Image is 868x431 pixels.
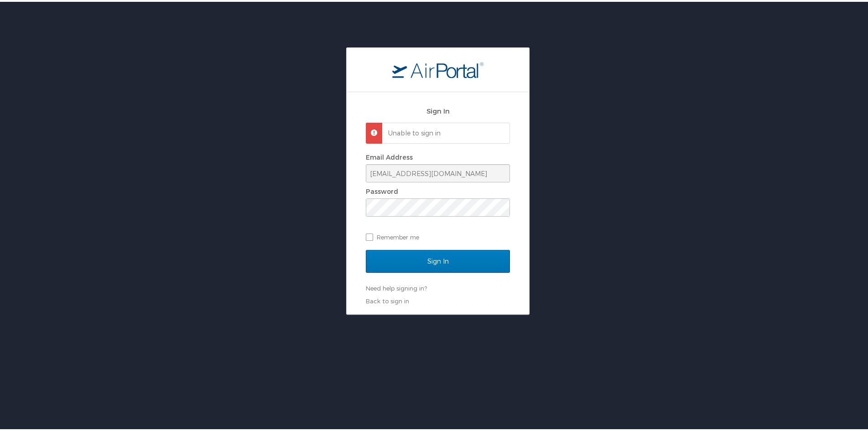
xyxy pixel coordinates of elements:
h2: Sign In [366,104,510,114]
input: Sign In [366,248,510,271]
a: Need help signing in? [366,283,427,290]
p: Unable to sign in [388,127,501,136]
label: Password [366,186,398,193]
img: logo [392,60,483,76]
label: Email Address [366,151,413,159]
a: Back to sign in [366,296,409,303]
label: Remember me [366,228,510,242]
